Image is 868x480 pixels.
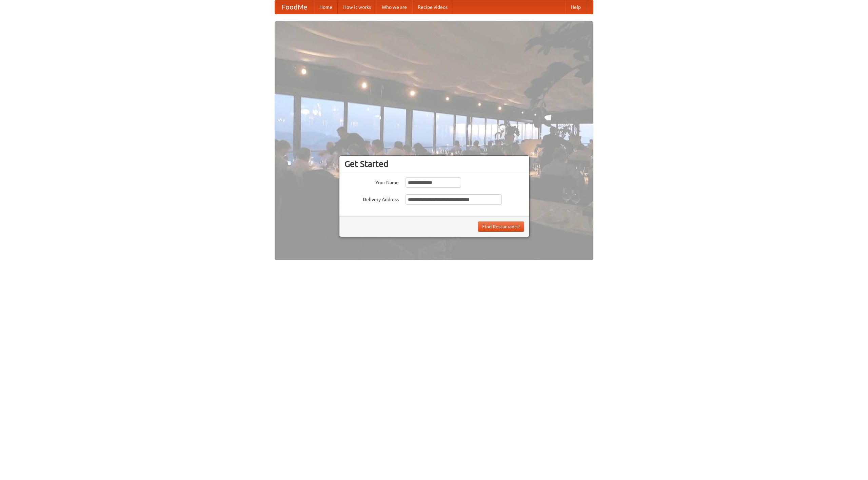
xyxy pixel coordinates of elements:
a: Help [565,0,586,14]
a: How it works [338,0,376,14]
label: Delivery Address [344,194,399,203]
a: Home [314,0,338,14]
h3: Get Started [344,159,524,169]
a: FoodMe [275,0,314,14]
a: Who we are [376,0,412,14]
a: Recipe videos [412,0,453,14]
button: Find Restaurants! [478,222,524,232]
label: Your Name [344,177,399,186]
